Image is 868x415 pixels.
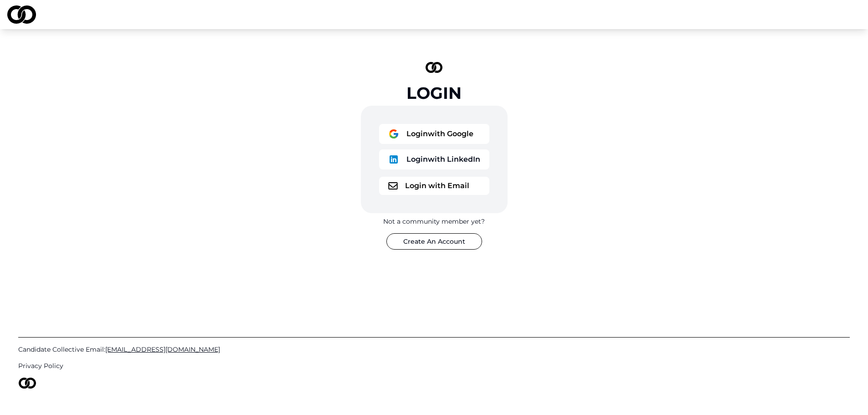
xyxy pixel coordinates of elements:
[388,182,398,190] img: logo
[383,217,485,226] div: Not a community member yet?
[426,62,443,73] img: logo
[105,345,220,354] span: [EMAIL_ADDRESS][DOMAIN_NAME]
[379,124,489,144] button: logoLoginwith Google
[18,361,850,370] a: Privacy Policy
[386,233,482,250] button: Create An Account
[388,128,399,139] img: logo
[379,149,489,169] button: logoLoginwith LinkedIn
[7,5,36,24] img: logo
[406,84,462,102] div: Login
[388,154,399,165] img: logo
[18,378,36,389] img: logo
[18,345,850,354] a: Candidate Collective Email:[EMAIL_ADDRESS][DOMAIN_NAME]
[379,177,489,195] button: logoLogin with Email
